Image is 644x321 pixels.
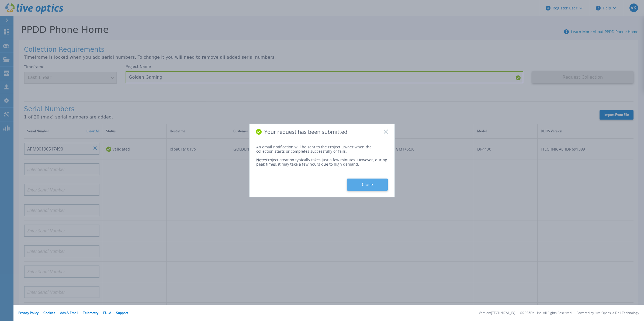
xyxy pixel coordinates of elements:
a: EULA [103,310,111,315]
a: Telemetry [83,310,98,315]
li: Powered by Live Optics, a Dell Technology [576,311,639,315]
a: Ads & Email [60,310,78,315]
div: Project creation typically takes just a few minutes. However, during peak times, it may take a fe... [256,153,388,166]
a: Support [116,310,128,315]
li: © 2025 Dell Inc. All Rights Reserved [520,311,572,315]
a: Privacy Policy [18,310,39,315]
a: Cookies [43,310,55,315]
div: An email notification will be sent to the Project Owner when the collection starts or completes s... [256,145,388,153]
span: Note: [256,157,266,162]
button: Close [347,179,388,191]
li: Version: [TECHNICAL_ID] [479,311,515,315]
span: Your request has been submitted [264,129,347,135]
